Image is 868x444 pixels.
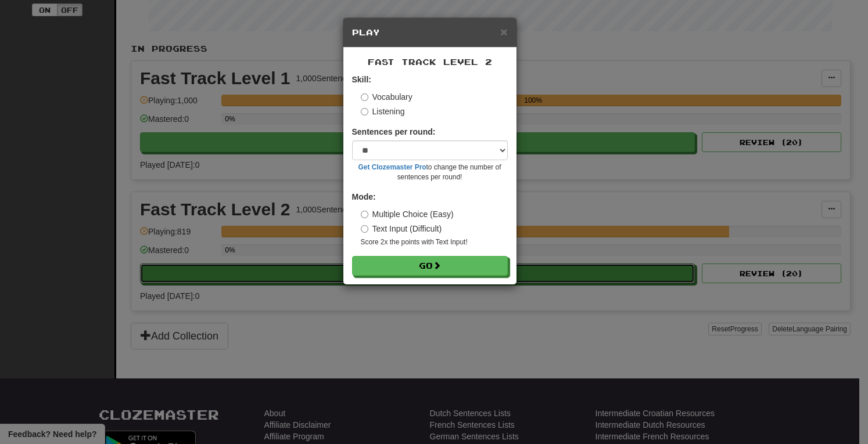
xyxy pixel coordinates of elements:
[368,57,492,67] span: Fast Track Level 2
[352,75,371,84] strong: Skill:
[352,126,436,138] label: Sentences per round:
[361,93,368,101] input: Vocabulary
[361,91,413,103] label: Vocabulary
[361,223,442,234] label: Text Input (Difficult)
[361,208,454,220] label: Multiple Choice (Easy)
[500,26,507,38] button: Close
[361,108,368,115] input: Listening
[361,237,508,247] small: Score 2x the points with Text Input !
[361,106,405,117] label: Listening
[352,256,508,276] button: Go
[358,163,426,171] a: Get Clozemaster Pro
[352,192,376,201] strong: Mode:
[361,225,368,233] input: Text Input (Difficult)
[361,211,368,218] input: Multiple Choice (Easy)
[352,27,508,38] h5: Play
[352,163,508,182] small: to change the number of sentences per round!
[500,25,507,38] span: ×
